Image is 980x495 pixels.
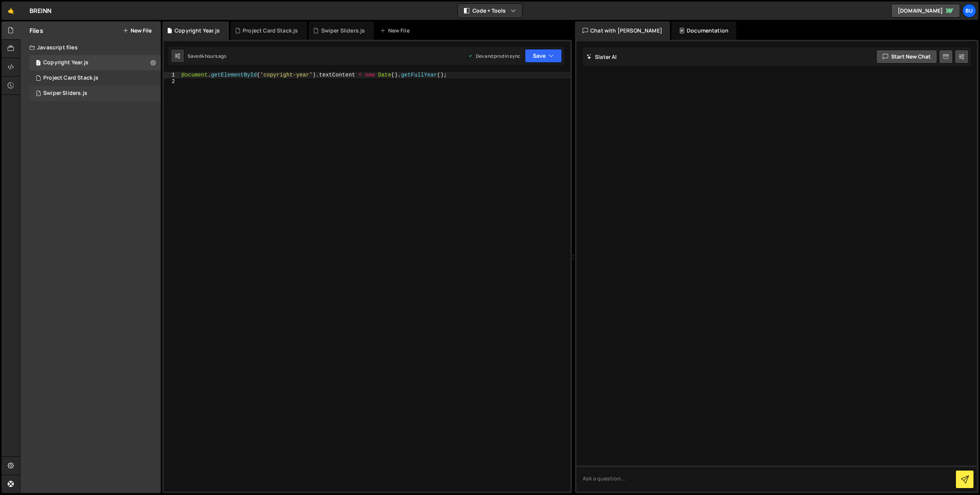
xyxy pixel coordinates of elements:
[201,53,227,59] div: 4 hours ago
[43,75,98,81] div: Project Card Stack.js
[43,90,87,97] div: Swiper Sliders.js
[380,27,412,34] div: New File
[243,27,298,34] div: Project Card Stack.js
[43,59,88,66] div: Copyright Year.js
[891,4,960,18] a: [DOMAIN_NAME]
[36,91,41,97] span: 1
[36,60,41,67] span: 1
[962,4,976,18] a: Bu
[188,53,227,59] div: Saved
[321,27,365,34] div: Swiper Sliders.js
[575,21,670,40] div: Chat with [PERSON_NAME]
[175,27,220,34] div: Copyright Year.js
[586,53,617,60] h2: Slater AI
[876,50,937,64] button: Start new chat
[29,70,161,86] div: 17243/47771.js
[20,40,161,55] div: Javascript files
[164,72,180,78] div: 1
[29,86,161,101] div: 17243/47721.js
[29,26,43,35] h2: Files
[458,4,522,18] button: Code + Tools
[671,21,736,40] div: Documentation
[123,28,152,34] button: New File
[525,49,562,63] button: Save
[164,78,180,85] div: 2
[29,55,161,70] div: 17243/47778.js
[2,2,20,20] a: 🤙
[29,6,51,15] div: BREINN
[468,53,520,59] div: Dev and prod in sync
